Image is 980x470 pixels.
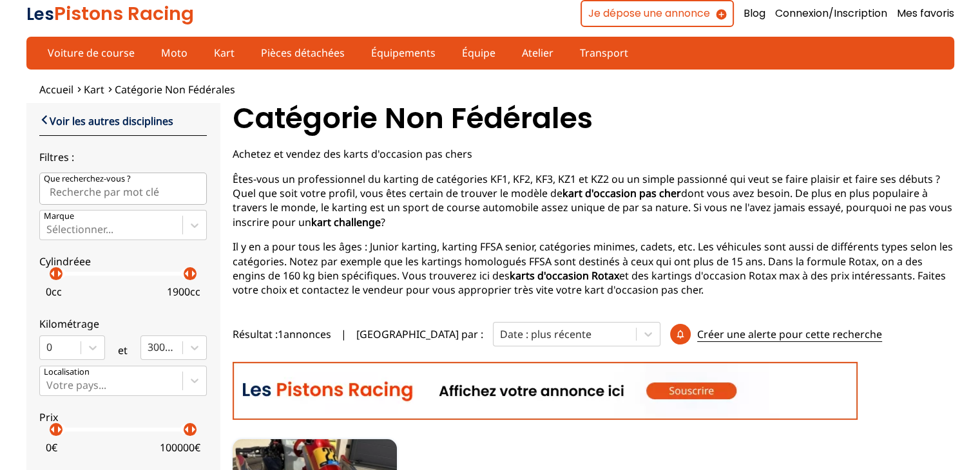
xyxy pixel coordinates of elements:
[52,422,67,437] p: arrow_right
[186,422,201,437] p: arrow_right
[26,3,54,26] span: Les
[39,82,73,97] a: Accueil
[39,42,143,64] a: Voiture de course
[160,440,200,455] p: 100000 €
[46,379,49,391] input: Votre pays...
[572,42,637,64] a: Transport
[206,42,243,64] a: Kart
[341,327,347,341] span: |
[510,268,619,283] strong: karts d'occasion Rotax
[44,211,74,222] p: Marque
[311,215,381,229] strong: kart challenge
[39,254,207,268] p: Cylindréee
[454,42,504,64] a: Équipe
[46,285,62,299] p: 0 cc
[253,42,353,64] a: Pièces détachées
[39,173,207,205] input: Que recherchez-vous ?
[167,285,200,299] p: 1900 cc
[186,266,201,281] p: arrow_right
[233,240,954,297] p: Il y en a pour tous les âges : Junior karting, karting FFSA senior, catégories minimes, cadets, e...
[44,366,90,378] p: Localisation
[52,266,67,281] p: arrow_right
[39,317,207,331] p: Kilométrage
[39,113,173,128] a: Voir les autres disciplines
[39,150,207,164] p: Filtres :
[45,422,61,437] p: arrow_left
[39,410,207,424] p: Prix
[153,42,196,64] a: Moto
[46,341,49,353] input: 0
[697,327,882,342] p: Créer une alerte pour cette recherche
[233,327,331,341] span: Résultat : 1 annonces
[179,266,195,281] p: arrow_left
[363,42,444,64] a: Équipements
[84,82,104,97] a: Kart
[44,173,131,185] p: Que recherchez-vous ?
[233,172,954,230] p: Êtes-vous un professionnel du karting de catégories KF1, KF2, KF3, KZ1 et KZ2 ou un simple passio...
[897,6,954,21] a: Mes favoris
[233,103,954,134] h1: Catégorie non fédérales
[562,186,681,200] strong: kart d'occasion pas cher
[744,6,765,21] a: Blog
[148,341,150,353] input: 300000
[46,223,49,235] input: MarqueSélectionner...
[775,6,887,21] a: Connexion/Inscription
[179,422,195,437] p: arrow_left
[26,1,194,26] a: LesPistons Racing
[115,82,235,97] a: Catégorie non fédérales
[356,327,483,341] p: [GEOGRAPHIC_DATA] par :
[118,343,128,357] p: et
[46,440,57,455] p: 0 €
[514,42,562,64] a: Atelier
[45,266,61,281] p: arrow_left
[233,147,954,161] p: Achetez et vendez des karts d'occasion pas chers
